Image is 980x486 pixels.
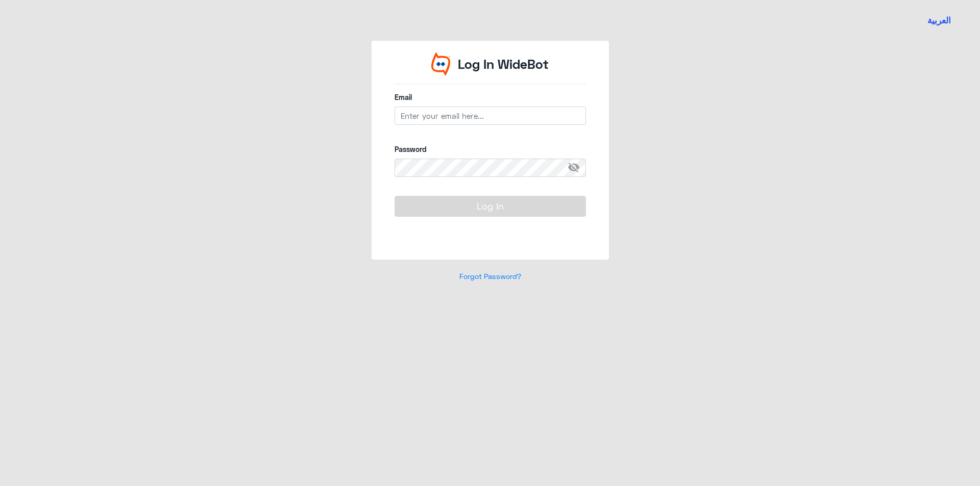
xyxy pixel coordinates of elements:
[921,8,957,33] a: Switch language
[395,144,586,155] label: Password
[395,107,586,125] input: Enter your email here...
[568,159,586,177] span: visibility_off
[431,52,451,76] img: Widebot Logo
[927,14,951,27] button: العربية
[459,272,521,280] a: Forgot Password?
[458,55,549,74] p: Log In WideBot
[395,92,586,103] label: Email
[395,196,586,216] button: Log In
